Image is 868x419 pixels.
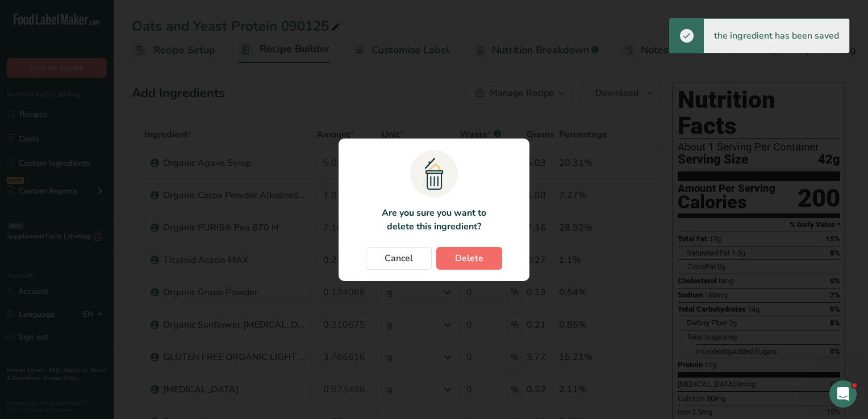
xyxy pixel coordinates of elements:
span: Delete [455,252,483,265]
button: Cancel [366,247,432,270]
div: the ingredient has been saved [704,19,849,53]
span: Cancel [385,252,413,265]
p: Are you sure you want to delete this ingredient? [375,206,493,233]
iframe: Intercom live chat [829,380,857,408]
button: Delete [436,247,502,270]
